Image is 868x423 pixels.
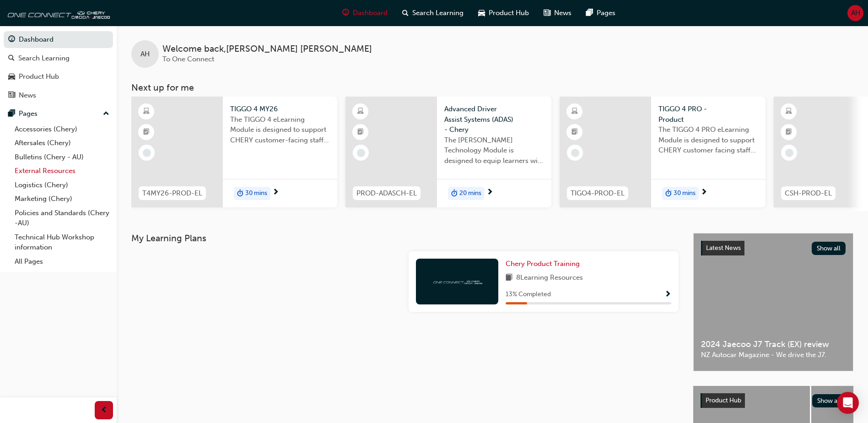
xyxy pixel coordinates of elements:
[837,392,859,414] div: Open Intercom Messenger
[4,105,113,122] button: Pages
[664,289,671,300] button: Show Progress
[554,8,571,18] span: News
[237,188,243,200] span: duration-icon
[19,108,38,119] div: Pages
[11,164,113,178] a: External Resources
[571,149,579,157] span: learningRecordVerb_NONE-icon
[131,97,337,207] a: T4MY26-PROD-ELTIGGO 4 MY26The TIGGO 4 eLearning Module is designed to support CHERY customer-faci...
[162,44,372,54] span: Welcome back , [PERSON_NAME] [PERSON_NAME]
[706,244,741,252] span: Latest News
[701,393,846,408] a: Product HubShow all
[536,4,579,22] a: news-iconNews
[471,4,536,22] a: car-iconProduct Hub
[674,188,695,199] span: 30 mins
[5,4,110,22] img: oneconnect
[335,4,395,22] a: guage-iconDashboard
[571,126,578,138] span: booktick-icon
[103,108,109,120] span: up-icon
[143,106,150,118] span: learningResourceType_ELEARNING-icon
[658,125,758,156] span: The TIGGO 4 PRO eLearning Module is designed to support CHERY customer facing staff with the prod...
[665,188,672,200] span: duration-icon
[506,260,580,268] span: Chery Product Training
[353,8,388,18] span: Dashboard
[786,126,792,138] span: booktick-icon
[451,188,458,200] span: duration-icon
[489,8,529,18] span: Product Hub
[8,36,15,44] span: guage-icon
[143,149,151,157] span: learningRecordVerb_NONE-icon
[432,277,482,286] img: oneconnect
[459,188,481,199] span: 20 mins
[402,7,409,19] span: search-icon
[597,8,615,18] span: Pages
[117,82,868,93] h3: Next up for me
[847,5,863,21] button: AH
[4,68,113,85] a: Product Hub
[701,350,846,360] span: NZ Autocar Magazine - We drive the J7.
[8,73,15,81] span: car-icon
[701,339,846,350] span: 2024 Jaecoo J7 Track (EX) review
[245,188,267,199] span: 30 mins
[560,97,766,207] a: TIGO4-PROD-ELTIGGO 4 PRO - ProductThe TIGGO 4 PRO eLearning Module is designed to support CHERY c...
[8,92,15,100] span: news-icon
[444,104,544,135] span: Advanced Driver Assist Systems (ADAS) - Chery
[4,87,113,104] a: News
[356,188,417,199] span: PROD-ADASCH-EL
[342,7,349,19] span: guage-icon
[11,206,113,230] a: Policies and Standards (Chery -AU)
[571,106,578,118] span: learningResourceType_ELEARNING-icon
[571,188,625,199] span: TIGO4-PROD-EL
[357,126,364,138] span: booktick-icon
[8,54,15,63] span: search-icon
[11,192,113,206] a: Marketing (Chery)
[11,230,113,255] a: Technical Hub Workshop information
[11,136,113,150] a: Aftersales (Chery)
[506,289,551,300] span: 13 % Completed
[4,31,113,48] a: Dashboard
[395,4,471,22] a: search-iconSearch Learning
[4,50,113,67] a: Search Learning
[11,255,113,269] a: All Pages
[478,7,485,19] span: car-icon
[664,291,671,299] span: Show Progress
[412,8,464,18] span: Search Learning
[579,4,623,22] a: pages-iconPages
[230,114,330,146] span: The TIGGO 4 eLearning Module is designed to support CHERY customer-facing staff with the product ...
[143,126,150,138] span: booktick-icon
[345,97,551,207] a: PROD-ADASCH-ELAdvanced Driver Assist Systems (ADAS) - CheryThe [PERSON_NAME] Technology Module is...
[8,110,15,118] span: pages-icon
[693,233,853,371] a: Latest NewsShow all2024 Jaecoo J7 Track (EX) reviewNZ Autocar Magazine - We drive the J7.
[162,55,214,63] span: To One Connect
[506,272,512,284] span: book-icon
[357,149,365,157] span: learningRecordVerb_NONE-icon
[706,396,741,404] span: Product Hub
[658,104,758,125] span: TIGGO 4 PRO - Product
[230,104,330,114] span: TIGGO 4 MY26
[19,71,59,82] div: Product Hub
[786,106,792,118] span: learningResourceType_ELEARNING-icon
[506,259,583,269] a: Chery Product Training
[11,178,113,192] a: Logistics (Chery)
[11,122,113,136] a: Accessories (Chery)
[4,29,113,105] button: DashboardSearch LearningProduct HubNews
[785,188,832,199] span: CSH-PROD-EL
[444,135,544,166] span: The [PERSON_NAME] Technology Module is designed to equip learners with essential knowledge about ...
[142,188,202,199] span: T4MY26-PROD-EL
[785,149,793,157] span: learningRecordVerb_NONE-icon
[701,189,707,197] span: next-icon
[812,394,846,407] button: Show all
[19,90,36,101] div: News
[131,233,679,244] h3: My Learning Plans
[357,106,364,118] span: learningResourceType_ELEARNING-icon
[586,7,593,19] span: pages-icon
[272,189,279,197] span: next-icon
[812,242,846,255] button: Show all
[851,8,860,18] span: AH
[101,405,108,416] span: prev-icon
[11,150,113,164] a: Bulletins (Chery - AU)
[486,189,493,197] span: next-icon
[140,49,150,60] span: AH
[701,241,846,255] a: Latest NewsShow all
[544,7,550,19] span: news-icon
